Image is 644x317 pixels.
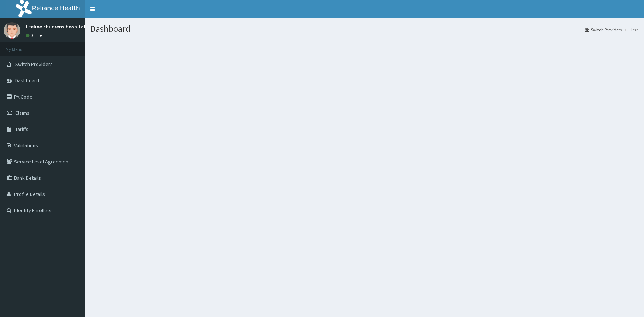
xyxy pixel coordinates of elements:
[15,77,39,84] span: Dashboard
[4,22,20,39] img: User Image
[26,33,44,38] a: Online
[585,27,622,33] a: Switch Providers
[26,24,85,29] p: lifeline childrens hospital
[15,126,28,132] span: Tariffs
[15,61,53,68] span: Switch Providers
[15,110,30,116] span: Claims
[623,27,638,33] li: Here
[90,24,638,34] h1: Dashboard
